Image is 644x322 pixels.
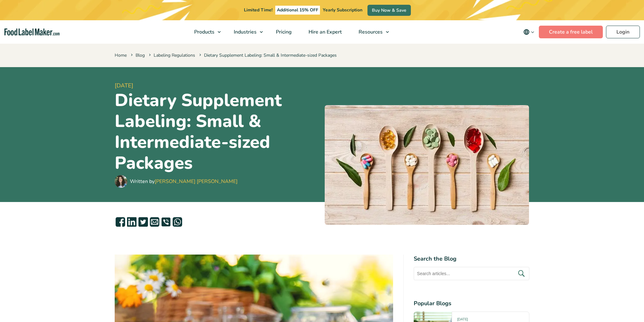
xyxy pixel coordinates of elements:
span: Yearly Subscription [323,7,362,13]
div: Written by [130,178,238,185]
a: Create a free label [539,26,603,38]
a: Labeling Regulations [154,52,195,58]
a: [PERSON_NAME] [PERSON_NAME] [155,178,238,185]
h4: Popular Blogs [414,299,529,308]
button: Change language [519,26,539,38]
h4: Search the Blog [414,255,529,263]
span: Hire an Expert [307,28,342,35]
a: Industries [226,20,266,44]
a: Home [115,52,127,58]
span: Industries [232,28,257,35]
span: Limited Time! [244,7,272,13]
span: Dietary Supplement Labeling: Small & Intermediate-sized Packages [198,52,337,58]
span: [DATE] [115,81,320,90]
span: Products [192,28,215,35]
a: Resources [350,20,392,44]
a: Hire an Expert [300,20,349,44]
h1: Dietary Supplement Labeling: Small & Intermediate-sized Packages [115,90,320,174]
span: Additional 15% OFF [275,6,320,15]
a: Food Label Maker homepage [4,28,60,36]
span: Resources [357,28,383,35]
a: Products [186,20,224,44]
a: Buy Now & Save [367,5,411,16]
a: Blog [136,52,145,58]
a: Pricing [268,20,299,44]
a: Login [606,26,640,38]
input: Search articles... [414,267,529,280]
span: Pricing [274,28,292,35]
img: Maria Abi Hanna - Food Label Maker [115,175,127,188]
